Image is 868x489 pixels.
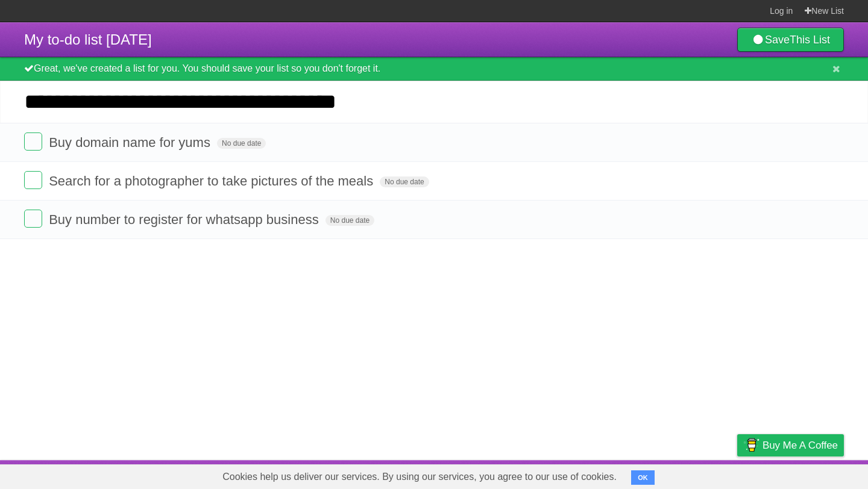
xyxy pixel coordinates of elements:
button: OK [631,470,655,485]
span: Cookies help us deliver our services. By using our services, you agree to our use of cookies. [210,465,629,489]
label: Done [24,171,42,189]
label: Done [24,210,42,228]
span: No due date [325,215,374,226]
a: Developers [617,463,665,486]
label: Done [24,132,42,151]
span: Buy domain name for yums [49,135,213,150]
span: Search for a photographer to take pictures of the meals [49,173,376,188]
a: Suggest a feature [768,463,844,486]
span: Buy number to register for whatsapp business [49,212,322,227]
a: SaveThis List [737,28,844,52]
span: No due date [217,138,266,149]
img: Buy me a coffee [743,435,759,455]
a: Buy me a coffee [737,434,844,456]
span: My to-do list [DATE] [24,31,152,48]
a: Privacy [722,463,753,486]
a: Terms [681,463,707,486]
a: About [577,463,602,486]
b: This List [790,34,830,46]
span: No due date [380,176,429,187]
span: Buy me a coffee [763,435,838,456]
